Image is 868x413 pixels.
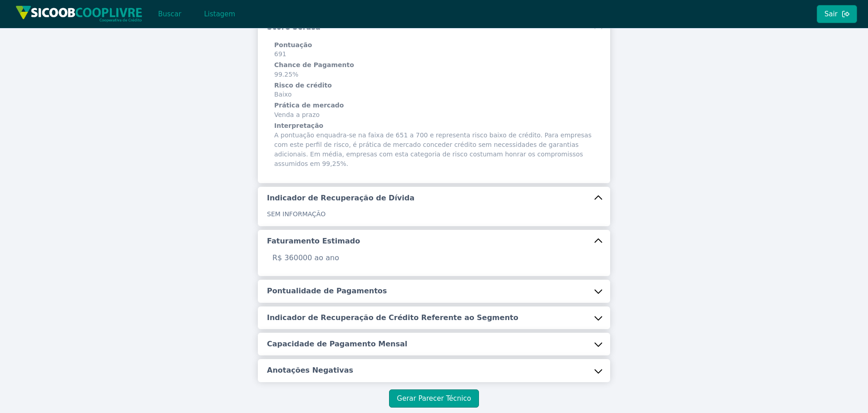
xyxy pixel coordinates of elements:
span: 691 [274,41,594,59]
h6: Prática de mercado [274,101,594,110]
h5: Anotações Negativas [267,365,353,375]
span: 99.25% [274,61,594,79]
button: Indicador de Recuperação de Crédito Referente ao Segmento [258,306,610,329]
button: Faturamento Estimado [258,230,610,253]
button: Listagem [196,5,243,23]
span: Venda a prazo [274,101,594,120]
h5: Pontualidade de Pagamentos [267,286,387,296]
h5: Capacidade de Pagamento Mensal [267,339,407,349]
button: Sair [817,5,857,23]
h5: Faturamento Estimado [267,236,360,246]
button: Indicador de Recuperação de Dívida [258,187,610,209]
h6: Pontuação [274,41,594,50]
h6: Risco de crédito [274,81,594,90]
button: Buscar [150,5,189,23]
img: img/sicoob_cooplivre.png [15,5,143,22]
button: Gerar Parecer Técnico [389,389,478,408]
h6: Chance de Pagamento [274,61,594,70]
button: Pontualidade de Pagamentos [258,280,610,302]
p: R$ 360000 ao ano [267,253,601,263]
button: Anotações Negativas [258,359,610,382]
span: A pontuação enquadra-se na faixa de 651 a 700 e representa risco baixo de crédito. Para empresas ... [274,121,594,169]
h5: Indicador de Recuperação de Crédito Referente ao Segmento [267,313,518,323]
h6: Interpretação [274,121,594,131]
button: Capacidade de Pagamento Mensal [258,333,610,355]
span: SEM INFORMAÇÃO [267,210,325,218]
h5: Indicador de Recuperação de Dívida [267,193,414,203]
span: Baixo [274,81,594,100]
